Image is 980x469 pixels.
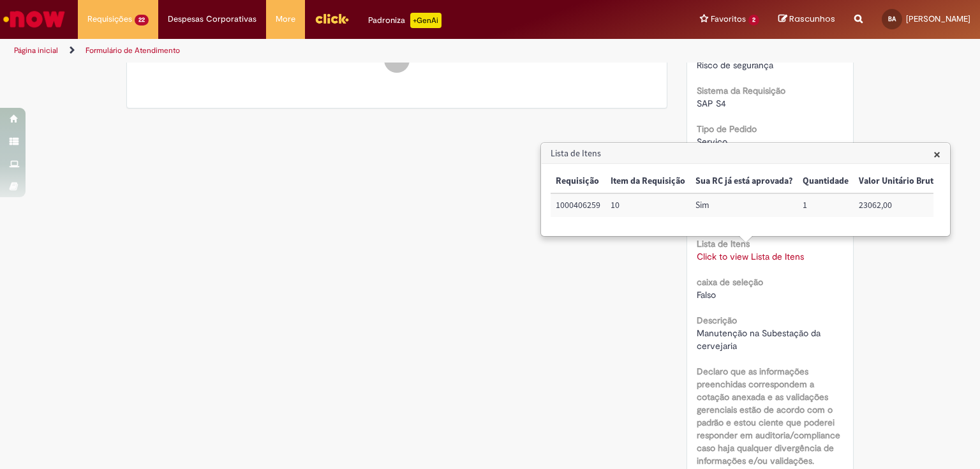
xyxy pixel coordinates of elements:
[697,327,823,352] span: Manutenção na Subestação da cervejaria
[711,13,746,26] span: Favoritos
[690,193,798,217] td: Sua RC já está aprovada?: Sim
[697,98,726,109] span: SAP S4
[854,170,944,193] th: Valor Unitário Bruto
[697,366,840,466] b: Declaro que as informações preenchidas correspondem a cotação anexada e as validações gerenciais ...
[368,13,442,28] div: Padroniza
[87,13,132,26] span: Requisições
[854,193,944,217] td: Valor Unitário Bruto: 23062,00
[798,170,854,193] th: Quantidade
[748,15,759,26] span: 2
[906,13,970,24] span: [PERSON_NAME]
[605,170,690,193] th: Item da Requisição
[410,13,442,28] p: +GenAi
[697,85,785,96] b: Sistema da Requisição
[542,144,949,164] h3: Lista de Itens
[697,238,750,249] b: Lista de Itens
[315,9,349,28] img: click_logo_yellow_360x200.png
[85,45,180,56] a: Formulário de Atendimento
[798,193,854,217] td: Quantidade: 1
[789,13,835,25] span: Rascunhos
[540,142,951,237] div: Lista de Itens
[135,15,149,26] span: 22
[697,123,757,135] b: Tipo de Pedido
[551,170,605,193] th: Requisição
[1,6,67,32] img: ServiceNow
[697,276,763,288] b: caixa de seleção
[697,289,716,301] span: Falso
[778,13,835,26] a: Rascunhos
[697,136,727,147] span: Serviço
[605,193,690,217] td: Item da Requisição: 10
[697,315,737,326] b: Descrição
[14,45,58,56] a: Página inicial
[10,39,644,63] ul: Trilhas de página
[168,13,256,26] span: Despesas Corporativas
[888,15,896,23] span: BA
[933,147,940,161] button: Close
[697,59,773,71] span: Risco de segurança
[690,170,798,193] th: Sua RC já está aprovada?
[276,13,295,26] span: More
[551,193,605,217] td: Requisição: 1000406259
[697,251,804,262] a: Click to view Lista de Itens
[933,145,940,163] span: ×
